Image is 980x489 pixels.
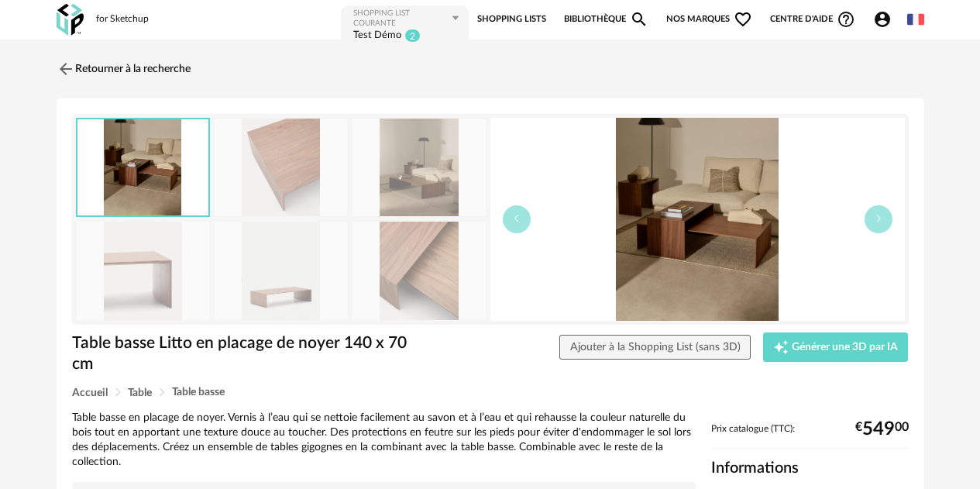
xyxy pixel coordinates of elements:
span: Accueil [72,387,108,398]
span: Générer une 3D par IA [792,342,898,353]
div: Test Démo [353,29,401,43]
img: A000002521_65.jpg [77,119,209,216]
img: OXP [57,4,84,36]
span: Heart Outline icon [734,10,752,29]
span: 549 [862,424,895,435]
span: Magnify icon [630,10,648,29]
span: Table [128,387,152,398]
img: T00001MW09_1D01.jpg [215,119,348,217]
span: Account Circle icon [873,10,899,29]
img: T00001MW09_1D02.jpg [77,222,210,320]
span: Help Circle Outline icon [837,10,855,29]
span: Centre d'aideHelp Circle Outline icon [770,10,856,29]
h2: Informations [711,458,909,478]
button: Ajouter à la Shopping List (sans 3D) [559,335,751,360]
button: Creation icon Générer une 3D par IA [763,332,909,362]
div: Prix catalogue (TTC): [711,423,909,449]
img: fr [907,11,924,28]
img: A000002521_63.jpg [352,119,486,217]
img: svg+xml;base64,PHN2ZyB3aWR0aD0iMjQiIGhlaWdodD0iMjQiIHZpZXdCb3g9IjAgMCAyNCAyNCIgZmlsbD0ibm9uZSIgeG... [57,60,75,78]
div: Breadcrumb [72,387,909,398]
a: Retourner à la recherche [57,52,191,86]
span: Account Circle icon [873,10,892,29]
a: BibliothèqueMagnify icon [564,4,649,35]
a: Shopping Lists [477,4,546,35]
img: T00001MW09_1V02.jpg [215,222,348,320]
span: Nos marques [666,4,753,35]
h1: Table basse Litto en placage de noyer 140 x 70 cm [72,332,411,375]
img: A000002521_65.jpg [490,118,905,321]
div: Table basse en placage de noyer. Vernis à l’eau qui se nettoie facilement au savon et à l’eau et ... [72,411,696,470]
div: for Sketchup [96,13,149,26]
span: Ajouter à la Shopping List (sans 3D) [570,342,741,353]
span: Table basse [172,387,225,398]
div: € 00 [855,424,909,435]
span: Creation icon [773,339,789,355]
div: Shopping List courante [353,9,450,29]
sup: 2 [404,29,421,43]
img: T00001MW09_1D03.jpg [352,222,486,320]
